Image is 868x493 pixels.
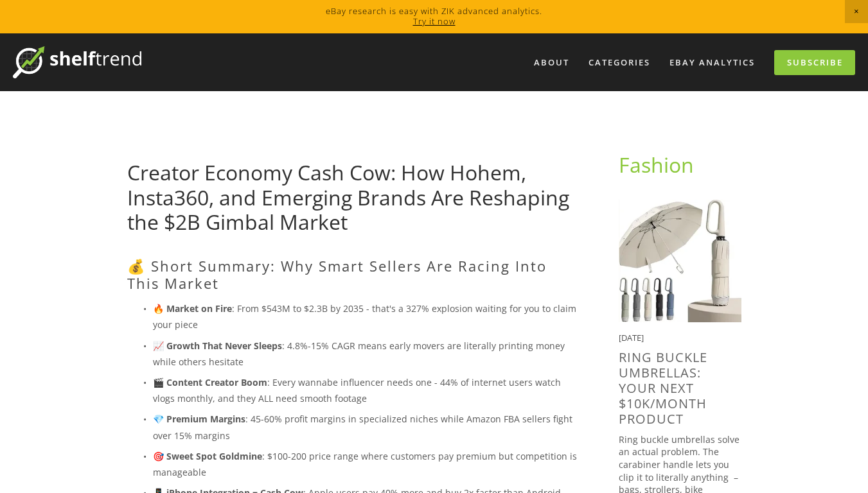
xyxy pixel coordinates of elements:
a: Try it now [413,15,456,27]
p: : $100-200 price range where customers pay premium but competition is manageable [153,448,578,480]
time: [DATE] [619,332,644,343]
a: Fashion [619,151,694,178]
a: Ring Buckle Umbrellas: Your Next $10K/Month Product [619,349,707,428]
p: : Every wannabe influencer needs one - 44% of internet users watch vlogs monthly, and they ALL ne... [153,374,578,406]
strong: 🔥 Market on Fire [153,302,232,315]
strong: 📈 Growth That Never Sleeps [153,340,282,352]
strong: 🎬 Content Creator Boom [153,376,267,388]
strong: 🎯 Sweet Spot Goldmine [153,450,262,462]
p: : 4.8%-15% CAGR means early movers are literally printing money while others hesitate [153,338,578,370]
img: Ring Buckle Umbrellas: Your Next $10K/Month Product [619,200,741,322]
h2: 💰 Short Summary: Why Smart Sellers Are Racing Into This Market [127,257,578,291]
a: eBay Analytics [661,52,763,73]
img: ShelfTrend [13,46,141,78]
a: About [526,52,578,73]
p: : 45-60% profit margins in specialized niches while Amazon FBA sellers fight over 15% margins [153,411,578,443]
a: Subscribe [774,50,855,75]
div: Categories [580,52,659,73]
strong: 💎 Premium Margins [153,413,245,425]
a: Creator Economy Cash Cow: How Hohem, Insta360, and Emerging Brands Are Reshaping the $2B Gimbal M... [127,159,569,236]
p: : From $543M to $2.3B by 2035 - that's a 327% explosion waiting for you to claim your piece [153,300,578,333]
